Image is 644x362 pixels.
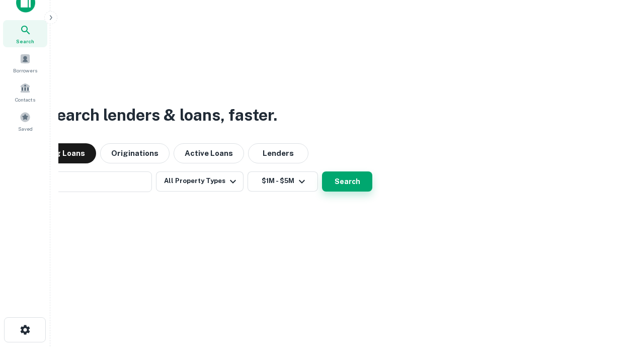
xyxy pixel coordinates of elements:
[13,66,37,74] span: Borrowers
[248,143,308,163] button: Lenders
[3,108,47,135] a: Saved
[156,171,244,192] button: All Property Types
[174,143,244,163] button: Active Loans
[18,125,33,133] span: Saved
[322,171,372,192] button: Search
[3,20,47,47] a: Search
[3,78,47,106] a: Contacts
[46,103,277,127] h3: Search lenders & loans, faster.
[248,171,318,192] button: $1M - $5M
[16,37,34,45] span: Search
[3,49,47,76] a: Borrowers
[100,143,170,163] button: Originations
[15,96,35,104] span: Contacts
[594,282,644,330] iframe: Chat Widget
